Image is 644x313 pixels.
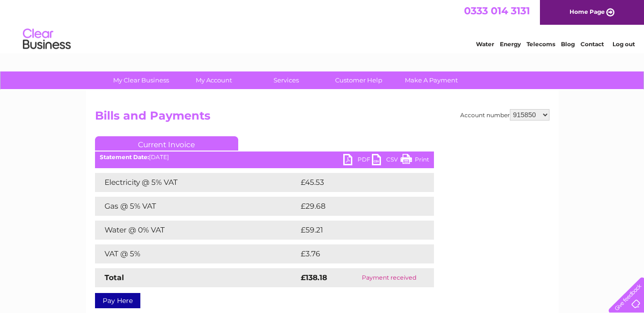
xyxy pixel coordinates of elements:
[345,268,433,287] td: Payment received
[319,71,398,89] a: Customer Help
[612,40,635,48] a: Log out
[561,40,575,48] a: Blog
[95,173,298,192] td: Electricity @ 5% VAT
[301,273,327,282] strong: £138.18
[464,5,530,17] a: 0333 014 3131
[298,197,415,216] td: £29.68
[460,109,549,121] div: Account number
[527,40,555,48] a: Telecoms
[476,40,494,48] a: Water
[100,153,149,161] b: Statement Date:
[581,40,604,48] a: Contact
[298,173,414,192] td: £45.53
[95,109,549,127] h2: Bills and Payments
[247,71,326,89] a: Services
[95,197,298,216] td: Gas @ 5% VAT
[401,154,429,168] a: Print
[97,5,548,46] div: Clear Business is a trading name of Verastar Limited (registered in [GEOGRAPHIC_DATA] No. 3667643...
[372,154,401,168] a: CSV
[95,154,434,161] div: [DATE]
[22,25,71,54] img: logo.png
[95,136,238,151] a: Current Invoice
[343,154,372,168] a: PDF
[392,71,471,89] a: Make A Payment
[298,221,414,240] td: £59.21
[500,40,521,48] a: Energy
[95,244,298,263] td: VAT @ 5%
[95,221,298,240] td: Water @ 0% VAT
[174,71,253,89] a: My Account
[105,273,124,282] strong: Total
[102,71,180,89] a: My Clear Business
[95,293,140,308] a: Pay Here
[298,244,412,263] td: £3.76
